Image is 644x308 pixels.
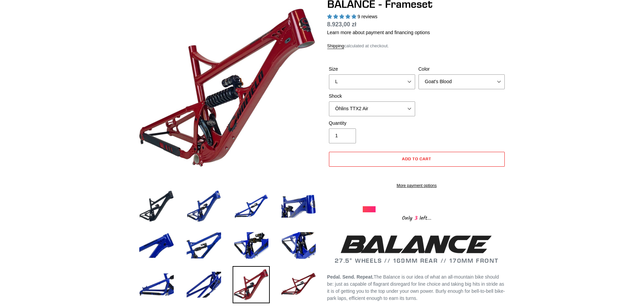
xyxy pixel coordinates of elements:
[233,266,270,303] img: Load image into Gallery viewer, BALANCE - Frameset
[138,188,175,225] img: Load image into Gallery viewer, BALANCE - Frameset
[185,227,222,264] img: Load image into Gallery viewer, BALANCE - Frameset
[327,233,506,264] h2: 27.5" WHEELS // 169MM REAR // 170MM FRONT
[329,66,415,73] label: Size
[419,66,505,73] label: Color
[402,156,431,161] span: Add to cart
[329,183,505,189] a: More payment options
[233,188,270,225] img: Load image into Gallery viewer, BALANCE - Frameset
[327,30,430,35] a: Learn more about payment and financing options
[412,214,420,222] span: 3
[280,227,317,264] img: Load image into Gallery viewer, BALANCE - Frameset
[329,152,505,167] button: Add to cart
[327,43,506,49] div: calculated at checkout.
[280,188,317,225] img: Load image into Gallery viewer, BALANCE - Frameset
[357,14,377,19] span: 9 reviews
[280,266,317,303] img: Load image into Gallery viewer, BALANCE - Frameset
[327,43,344,49] a: Shipping
[138,227,175,264] img: Load image into Gallery viewer, BALANCE - Frameset
[329,120,415,127] label: Quantity
[185,266,222,303] img: Load image into Gallery viewer, BALANCE - Frameset
[185,188,222,225] img: Load image into Gallery viewer, BALANCE - Frameset
[233,227,270,264] img: Load image into Gallery viewer, BALANCE - Frameset
[327,274,506,302] p: The Balance is our idea of what an all-mountain bike should be: just as capable of flagrant disre...
[327,21,357,28] span: 8.923,00 zł
[327,274,374,280] b: Pedal. Send. Repeat.
[329,93,415,100] label: Shock
[138,266,175,303] img: Load image into Gallery viewer, BALANCE - Frameset
[327,14,358,19] span: 5.00 stars
[363,212,471,223] div: Only left...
